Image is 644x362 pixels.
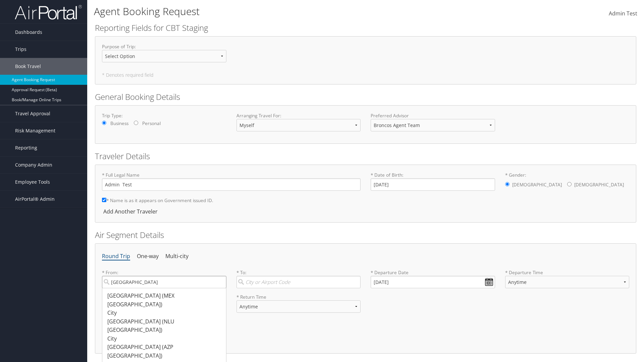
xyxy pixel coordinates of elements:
div: Add Another Traveler [102,207,161,216]
h5: * Denotes required field [102,73,629,77]
label: * Full Legal Name [102,172,361,191]
span: Dashboards [15,24,42,41]
span: Travel Approval [15,105,50,122]
div: [GEOGRAPHIC_DATA] (AZP [GEOGRAPHIC_DATA]) [107,343,223,360]
input: * Gender:[DEMOGRAPHIC_DATA][DEMOGRAPHIC_DATA] [567,182,572,186]
input: [GEOGRAPHIC_DATA] (MEX [GEOGRAPHIC_DATA])City[GEOGRAPHIC_DATA] (NLU [GEOGRAPHIC_DATA])City[GEOGRA... [102,276,226,288]
label: Business [110,120,128,127]
input: * Date of Birth: [371,178,495,191]
span: Trips [15,41,26,58]
h2: Air Segment Details [95,229,636,241]
span: Admin Test [609,10,637,17]
li: Multi-city [165,250,189,262]
div: [GEOGRAPHIC_DATA] (MEX [GEOGRAPHIC_DATA]) [107,292,223,309]
label: Trip Type: [102,112,226,119]
img: airportal-logo.png [15,4,82,20]
input: * Full Legal Name [102,178,361,191]
label: Personal [142,120,161,127]
span: AirPortal® Admin [15,191,55,207]
label: Purpose of Trip : [102,43,226,68]
label: * Date of Birth: [371,172,495,191]
input: MM/DD/YYYY [371,276,495,288]
span: Company Admin [15,157,52,173]
h2: General Booking Details [95,91,636,103]
div: City [107,335,223,343]
li: Round Trip [102,250,130,262]
li: One-way [137,250,159,262]
label: Preferred Advisor [371,112,495,119]
div: City [107,309,223,317]
div: [GEOGRAPHIC_DATA] (NLU [GEOGRAPHIC_DATA]) [107,317,223,335]
label: * Departure Time [505,269,630,294]
h5: * Denotes required field [102,342,629,347]
label: * To: [236,269,361,288]
span: Book Travel [15,58,41,75]
span: Reporting [15,139,37,156]
label: * Return Time [236,294,361,300]
label: [DEMOGRAPHIC_DATA] [574,178,624,191]
input: * Name is as it appears on Government issued ID. [102,198,106,202]
h2: Reporting Fields for CBT Staging [95,22,636,34]
label: * From: [102,269,226,288]
h2: Traveler Details [95,150,636,162]
label: * Gender: [505,172,630,192]
a: Admin Test [609,3,637,24]
span: Employee Tools [15,174,50,190]
input: City or Airport Code [236,276,361,288]
select: Purpose of Trip: [102,50,226,62]
span: Risk Management [15,122,55,139]
select: * Departure Time [505,276,630,288]
label: Arranging Travel For: [236,112,361,119]
label: * Departure Date [371,269,495,276]
label: [DEMOGRAPHIC_DATA] [512,178,562,191]
input: * Gender:[DEMOGRAPHIC_DATA][DEMOGRAPHIC_DATA] [505,182,509,186]
h1: Agent Booking Request [94,4,456,18]
h6: Additional Options: [102,328,629,332]
label: * Name is as it appears on Government issued ID. [102,194,213,206]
